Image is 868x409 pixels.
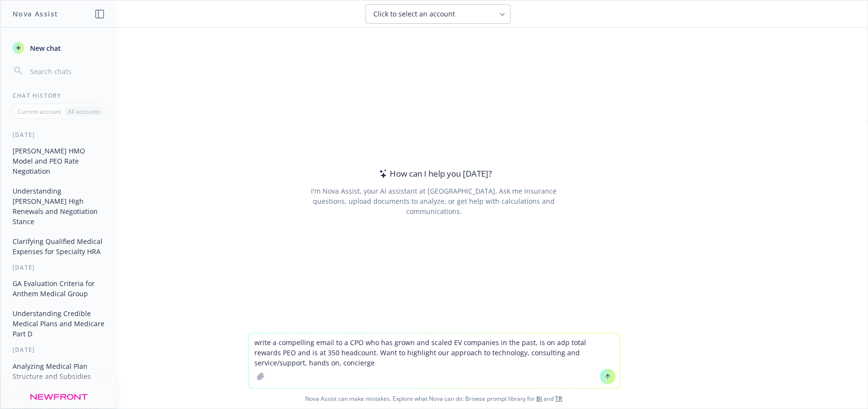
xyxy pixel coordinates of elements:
button: Click to select an account [366,4,511,24]
div: [DATE] [1,131,117,139]
button: GA Evaluation Criteria for Anthem Medical Group [9,275,109,302]
a: TR [556,394,563,403]
div: [DATE] [1,346,117,354]
button: New chat [9,39,109,57]
input: Search chats [28,64,105,78]
p: Current account [17,107,61,116]
textarea: write a compelling email to a CPO who has grown and scaled EV companies in the past, is on adp to... [249,333,619,388]
a: BI [537,394,543,403]
div: Chat History [1,91,117,100]
button: Analyzing Medical Plan Structure and Subsidies [9,358,109,384]
div: I'm Nova Assist, your AI assistant at [GEOGRAPHIC_DATA]. Ask me insurance questions, upload docum... [298,186,570,216]
div: How can I help you [DATE]? [376,167,492,180]
button: Clarifying Qualified Medical Expenses for Specialty HRA [9,233,109,259]
div: [DATE] [1,263,117,272]
span: New chat [28,43,61,53]
button: [PERSON_NAME] HMO Model and PEO Rate Negotiation [9,143,109,179]
button: Understanding Credible Medical Plans and Medicare Part D [9,305,109,342]
button: Understanding [PERSON_NAME] High Renewals and Negotiation Stance [9,183,109,229]
span: Click to select an account [374,9,456,19]
span: Nova Assist can make mistakes. Explore what Nova can do: Browse prompt library for and [4,389,864,409]
div: [DATE] [1,388,117,396]
p: All accounts [68,107,100,116]
h1: Nova Assist [13,9,58,19]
